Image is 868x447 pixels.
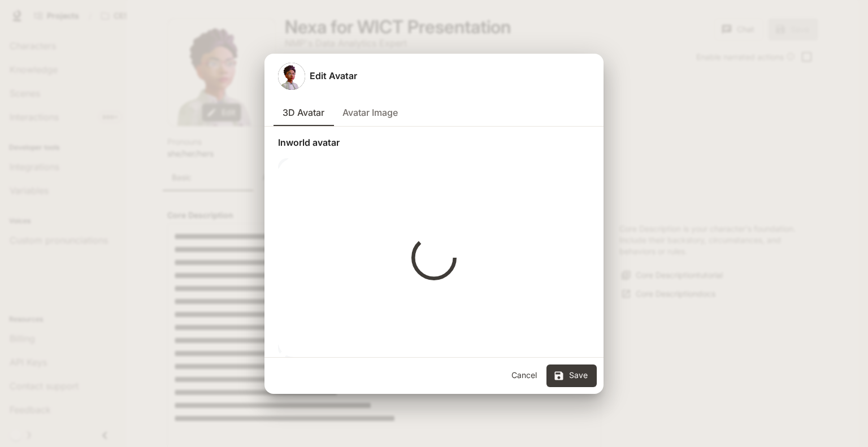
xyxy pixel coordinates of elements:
button: Save [546,364,597,387]
button: Open character avatar dialog [278,63,305,90]
button: Avatar Image [333,99,407,126]
div: Avatar image [278,63,305,90]
button: 3D Avatar [274,99,333,126]
div: avatar type [274,99,594,126]
button: Cancel [506,364,542,387]
h5: Edit Avatar [310,70,357,82]
p: Inworld avatar [278,136,590,149]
